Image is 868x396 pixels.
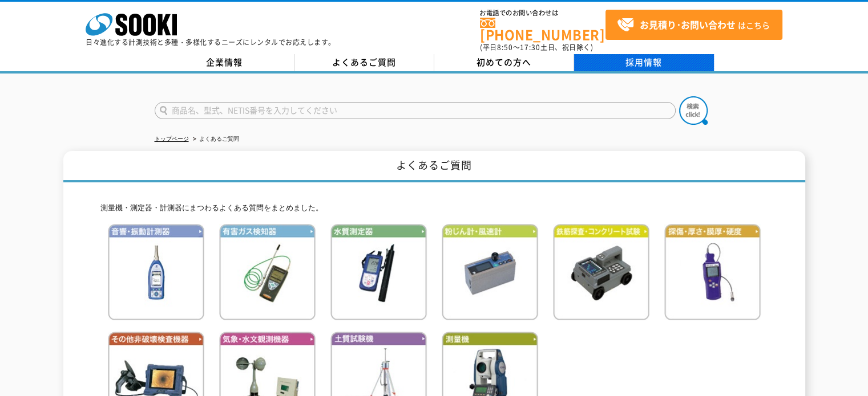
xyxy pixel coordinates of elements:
h1: よくあるご質問 [63,151,805,182]
li: よくあるご質問 [191,133,239,145]
span: (平日 ～ 土日、祝日除く) [480,42,593,52]
img: 粉じん計・風速計 [442,224,538,320]
img: 鉄筋検査・コンクリート試験 [553,224,649,320]
a: 採用情報 [574,54,714,71]
span: お電話でのお問い合わせは [480,10,605,17]
img: 水質測定器 [330,224,427,320]
span: 初めての方へ [477,56,531,68]
a: よくあるご質問 [294,54,434,71]
strong: お見積り･お問い合わせ [640,18,736,31]
a: [PHONE_NUMBER] [480,18,605,41]
p: 測量機・測定器・計測器にまつわるよくある質問をまとめました。 [100,202,768,214]
input: 商品名、型式、NETIS番号を入力してください [155,102,676,119]
a: お見積り･お問い合わせはこちら [605,10,782,40]
p: 日々進化する計測技術と多種・多様化するニーズにレンタルでお応えします。 [86,39,336,46]
span: 17:30 [520,42,540,52]
img: 音響・振動計測器 [108,224,204,320]
a: トップページ [155,136,189,142]
img: 探傷・厚さ・膜厚・硬度 [664,224,761,320]
a: 初めての方へ [434,54,574,71]
span: はこちら [617,17,770,34]
img: 有害ガス検知器 [219,224,316,320]
span: 8:50 [497,42,513,52]
a: 企業情報 [155,54,294,71]
img: btn_search.png [679,96,708,125]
